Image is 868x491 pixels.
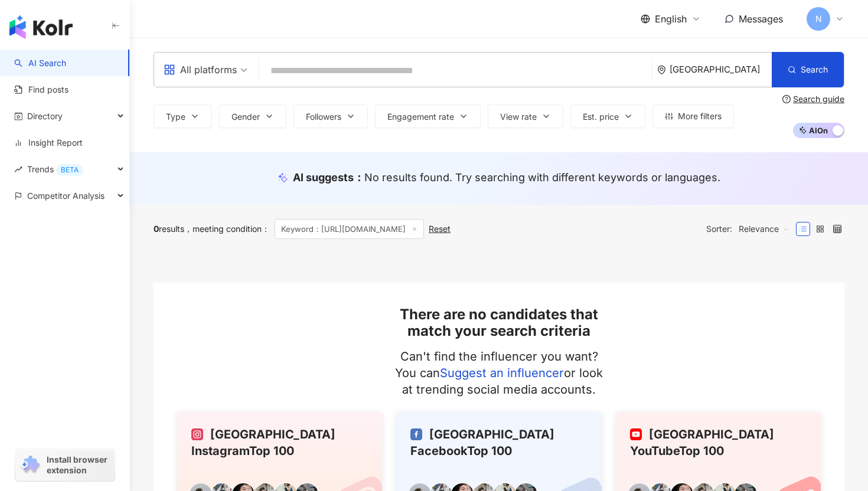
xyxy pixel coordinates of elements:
[306,112,341,122] span: Followers
[782,95,791,103] span: question-circle
[14,84,68,96] a: Find posts
[27,103,63,129] span: Directory
[410,426,587,459] div: [GEOGRAPHIC_DATA] Facebook Top 100
[657,66,666,74] span: environment
[56,164,83,176] div: BETA
[488,104,563,128] button: View rate
[15,449,115,481] a: chrome extensionInstall browser extension
[19,456,41,474] img: chrome extension
[440,366,564,380] a: Suggest an influencer
[678,112,722,121] span: More filters
[293,170,720,185] div: AI suggests ：
[652,104,734,128] button: More filters
[191,426,368,459] div: [GEOGRAPHIC_DATA] Instagram Top 100
[387,112,454,122] span: Engagement rate
[164,60,237,79] div: All platforms
[166,112,185,122] span: Type
[772,52,844,87] button: Search
[583,112,619,122] span: Est. price
[815,12,822,25] span: N
[630,426,807,459] div: [GEOGRAPHIC_DATA] YouTube Top 100
[389,348,610,398] p: Can't find the influencer you want? You can or look at trending social media accounts.
[219,104,286,128] button: Gender
[670,64,772,74] div: [GEOGRAPHIC_DATA]
[293,104,368,128] button: Followers
[275,219,424,239] span: Keyword：[URL][DOMAIN_NAME]
[706,220,796,238] div: Sorter:
[164,64,175,76] span: appstore
[47,454,111,476] span: Install browser extension
[364,171,720,184] span: No results found. Try searching with different keywords or languages.
[793,94,844,104] div: Search guide
[9,15,73,39] img: logo
[14,165,22,174] span: rise
[154,224,159,234] span: 0
[14,137,83,149] a: Insight Report
[14,57,66,69] a: searchAI Search
[500,112,537,122] span: View rate
[375,104,481,128] button: Engagement rate
[154,104,212,128] button: Type
[27,182,105,209] span: Competitor Analysis
[184,224,270,234] span: meeting condition ：
[570,104,645,128] button: Est. price
[389,306,610,339] h2: There are no candidates that match your search criteria
[801,65,828,74] span: Search
[27,156,83,182] span: Trends
[231,112,260,122] span: Gender
[739,220,789,238] span: Relevance
[739,13,783,25] span: Messages
[429,224,451,234] div: Reset
[655,12,687,25] span: English
[154,224,184,234] div: results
